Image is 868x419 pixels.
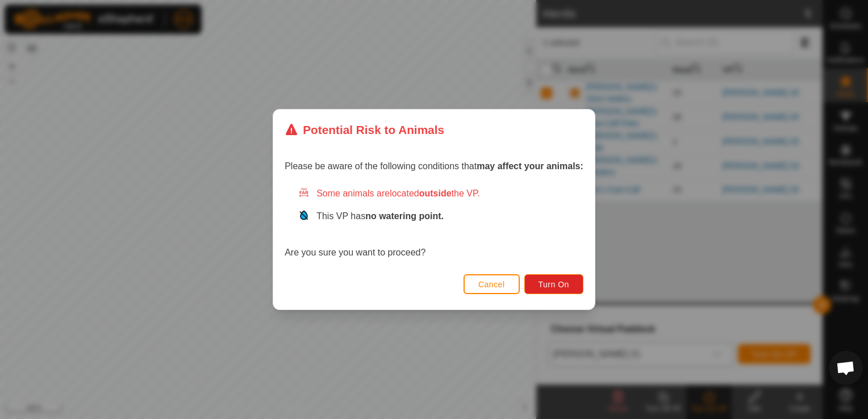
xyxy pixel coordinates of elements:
[829,351,863,385] a: Open chat
[477,161,583,171] strong: may affect your animals:
[316,211,444,221] span: This VP has
[285,161,583,171] span: Please be aware of the following conditions that
[464,274,520,294] button: Cancel
[524,274,583,294] button: Turn On
[285,187,583,259] div: Are you sure you want to proceed?
[298,187,583,200] div: Some animals are
[419,188,452,198] strong: outside
[285,121,444,139] div: Potential Risk to Animals
[478,280,505,289] span: Cancel
[539,280,569,289] span: Turn On
[390,188,480,198] span: located the VP.
[365,211,444,221] strong: no watering point.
